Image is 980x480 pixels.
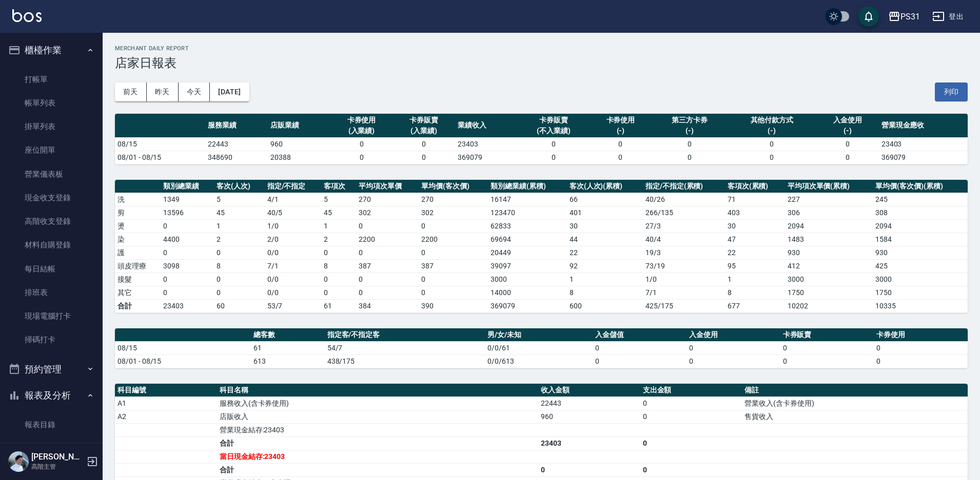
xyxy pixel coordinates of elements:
th: 業績收入 [455,114,518,138]
td: 0 [419,219,488,233]
td: 剪 [115,206,161,219]
button: 登出 [928,7,968,26]
th: 指定/不指定(累積) [643,180,725,193]
td: 接髮 [115,273,161,286]
td: 0 [356,273,419,286]
th: 支出金額 [640,384,742,397]
td: 0 [593,341,687,354]
td: 54/7 [325,341,485,354]
td: 1 / 0 [265,219,322,233]
table: a dense table [115,328,968,368]
button: 昨天 [147,82,179,101]
td: 930 [873,246,968,259]
td: 23403 [455,137,518,151]
td: 14000 [488,286,566,299]
td: 0 [687,354,780,368]
td: 22443 [538,396,640,410]
td: 0 [214,246,265,259]
td: 390 [419,299,488,312]
td: 其它 [115,286,161,299]
div: (-) [730,126,814,136]
td: 0 [356,246,419,259]
th: 平均項次單價 [356,180,419,193]
td: 123470 [488,206,566,219]
td: 0 [590,137,652,151]
td: 53/7 [265,299,322,312]
h3: 店家日報表 [115,56,968,70]
td: 0 [640,396,742,410]
table: a dense table [115,180,968,313]
button: 報表及分析 [4,382,99,409]
a: 現金收支登錄 [4,186,99,210]
a: 材料自購登錄 [4,233,99,257]
td: 當日現金結存:23403 [217,450,538,463]
td: 19 / 3 [643,246,725,259]
td: 369079 [879,151,968,164]
td: 10335 [873,299,968,312]
td: 營業現金結存:23403 [217,423,538,436]
td: 266 / 135 [643,206,725,219]
td: 302 [419,206,488,219]
button: 前天 [115,82,147,101]
td: 合計 [217,436,538,450]
th: 平均項次單價(累積) [785,180,873,193]
th: 卡券使用 [874,328,968,342]
td: 387 [356,259,419,273]
td: 384 [356,299,419,312]
td: 5 [321,193,356,206]
td: 0 [640,436,742,450]
td: 677 [725,299,785,312]
td: 服務收入(含卡券使用) [217,396,538,410]
td: 369079 [455,151,518,164]
td: 售貨收入 [742,410,968,423]
td: 4 / 1 [265,193,322,206]
td: 染 [115,233,161,246]
button: PS31 [884,6,924,27]
td: 頭皮理療 [115,259,161,273]
td: 245 [873,193,968,206]
td: 0 [330,151,393,164]
div: (不入業績) [520,126,587,136]
th: 總客數 [251,328,325,342]
td: 3000 [873,273,968,286]
td: 1 [214,219,265,233]
td: 61 [321,299,356,312]
td: 2200 [419,233,488,246]
td: 8 [567,286,643,299]
th: 備註 [742,384,968,397]
td: 燙 [115,219,161,233]
button: [DATE] [210,82,249,101]
button: 列印 [935,82,968,101]
td: 1483 [785,233,873,246]
td: 5 [214,193,265,206]
td: 2094 [785,219,873,233]
td: 0 [538,463,640,476]
th: 單均價(客次價)(累積) [873,180,968,193]
th: 客項次(累積) [725,180,785,193]
td: 22 [567,246,643,259]
button: save [858,6,879,27]
img: Logo [12,9,42,22]
th: 店販業績 [268,114,330,138]
p: 高階主管 [31,462,84,471]
td: 40 / 4 [643,233,725,246]
td: 洗 [115,193,161,206]
td: 600 [567,299,643,312]
div: 卡券使用 [592,115,650,126]
td: 960 [268,137,330,151]
a: 高階收支登錄 [4,210,99,233]
td: 08/01 - 08/15 [115,151,205,164]
td: 1 / 0 [643,273,725,286]
a: 每日結帳 [4,257,99,281]
td: 0 [874,341,968,354]
td: 0 [816,151,879,164]
td: 店販收入 [217,410,538,423]
td: 0 [356,286,419,299]
td: 0 [874,354,968,368]
td: 60 [214,299,265,312]
td: 0 [816,137,879,151]
td: 護 [115,246,161,259]
td: 0 [640,410,742,423]
td: 8 [321,259,356,273]
div: PS31 [900,10,920,23]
